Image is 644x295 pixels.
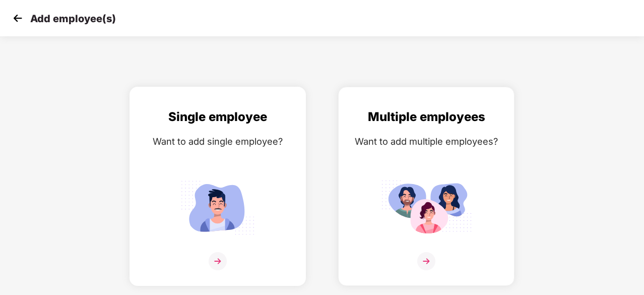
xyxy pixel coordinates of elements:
[30,13,116,25] p: Add employee(s)
[349,107,504,127] div: Multiple employees
[209,252,227,270] img: svg+xml;base64,PHN2ZyB4bWxucz0iaHR0cDovL3d3dy53My5vcmcvMjAwMC9zdmciIHdpZHRoPSIzNiIgaGVpZ2h0PSIzNi...
[140,134,295,149] div: Want to add single employee?
[140,107,295,127] div: Single employee
[10,11,25,26] img: svg+xml;base64,PHN2ZyB4bWxucz0iaHR0cDovL3d3dy53My5vcmcvMjAwMC9zdmciIHdpZHRoPSIzMCIgaGVpZ2h0PSIzMC...
[172,176,263,239] img: svg+xml;base64,PHN2ZyB4bWxucz0iaHR0cDovL3d3dy53My5vcmcvMjAwMC9zdmciIGlkPSJTaW5nbGVfZW1wbG95ZWUiIH...
[417,252,435,270] img: svg+xml;base64,PHN2ZyB4bWxucz0iaHR0cDovL3d3dy53My5vcmcvMjAwMC9zdmciIHdpZHRoPSIzNiIgaGVpZ2h0PSIzNi...
[381,176,472,239] img: svg+xml;base64,PHN2ZyB4bWxucz0iaHR0cDovL3d3dy53My5vcmcvMjAwMC9zdmciIGlkPSJNdWx0aXBsZV9lbXBsb3llZS...
[349,134,504,149] div: Want to add multiple employees?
